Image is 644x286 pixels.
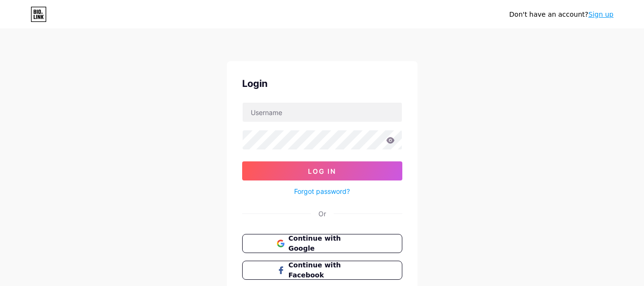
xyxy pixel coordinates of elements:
a: Forgot password? [294,186,350,196]
input: Username [243,103,402,122]
div: Don't have an account? [509,10,613,20]
span: Log In [308,167,336,175]
div: Login [242,76,402,91]
button: Log In [242,161,402,180]
a: Sign up [588,11,613,18]
div: Or [318,209,326,219]
span: Continue with Google [288,233,367,254]
span: Continue with Facebook [288,260,367,280]
button: Continue with Google [242,234,402,253]
button: Continue with Facebook [242,261,402,280]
